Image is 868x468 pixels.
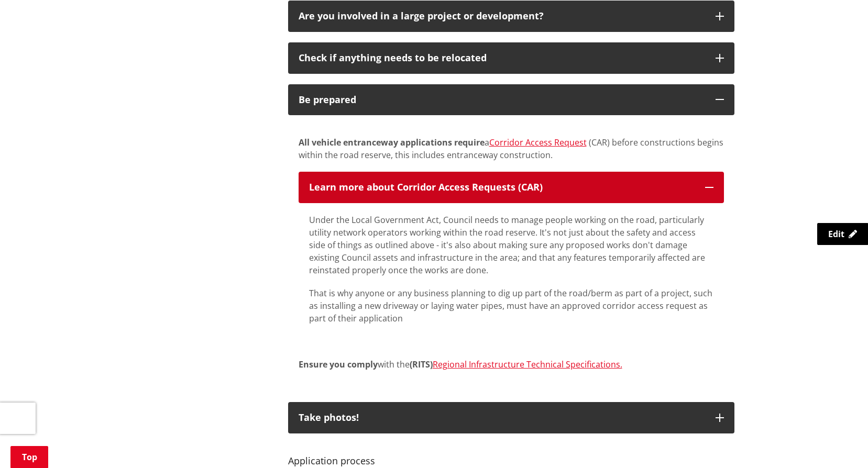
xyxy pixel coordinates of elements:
[309,214,713,276] p: Under the Local Government Act, Council needs to manage people working on the road, particularly ...
[299,359,378,370] strong: Ensure you comply
[309,214,713,325] div: That is why anyone or any business planning to dig up part of the road/berm as part of a project,...
[299,172,724,203] button: Learn more about Corridor Access Requests (CAR)
[288,1,734,32] button: Are you involved in a large project or development?
[299,137,485,148] strong: All vehicle entranceway applications require
[10,446,48,468] a: Top
[299,413,705,423] div: Take photos!
[299,359,410,370] span: with the
[299,136,724,161] p: a (CAR) before constructions begins within the road reserve, this includes entranceway construction.
[410,359,433,370] strong: (RITS)
[299,53,705,63] p: Check if anything needs to be relocated
[288,444,734,466] h4: Application process
[820,424,858,462] iframe: Messenger Launcher
[288,402,734,433] button: Take photos!
[489,137,587,148] a: Corridor Access Request
[288,42,734,74] button: Check if anything needs to be relocated
[828,228,844,240] span: Edit
[288,84,734,116] button: Be prepared
[299,95,705,105] div: Be prepared
[433,359,622,370] a: Regional Infrastructure Technical Specifications.
[299,11,705,21] p: Are you involved in a large project or development?
[817,223,868,245] a: Edit
[309,182,695,193] p: Learn more about Corridor Access Requests (CAR)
